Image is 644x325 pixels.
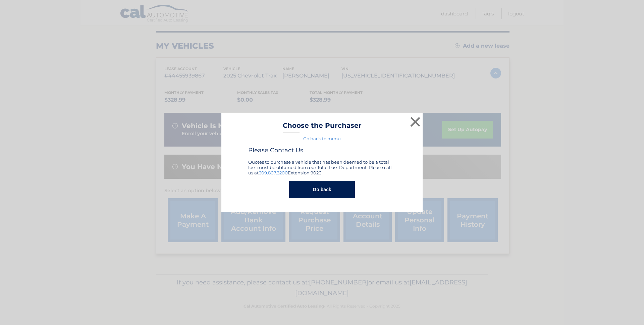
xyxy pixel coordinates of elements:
h4: Please Contact Us [248,147,396,154]
button: × [409,115,422,128]
a: Go back to menu [303,136,341,141]
div: Quotes to purchase a vehicle that has been deemed to be a total loss must be obtained from our To... [248,147,396,175]
h3: Choose the Purchaser [283,121,362,133]
button: Go back [289,181,355,198]
a: 609.807.3200 [259,170,288,175]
